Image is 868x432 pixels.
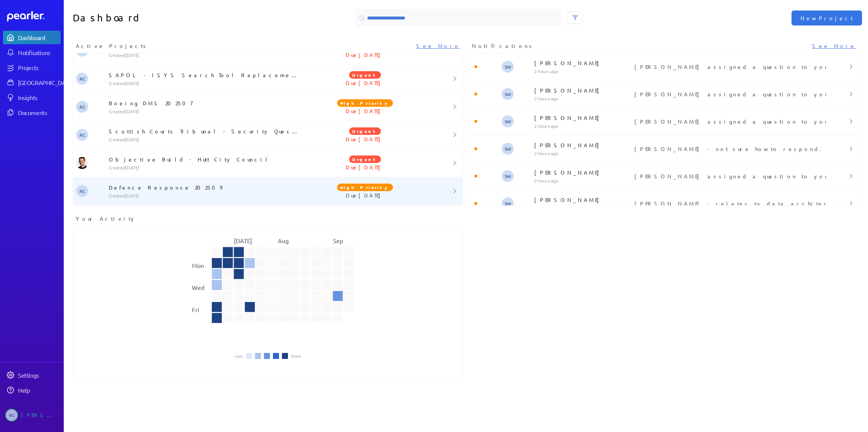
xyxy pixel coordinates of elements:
[534,114,632,121] p: [PERSON_NAME]
[18,386,60,394] div: Help
[534,87,632,94] p: [PERSON_NAME]
[192,284,204,291] text: Wed
[534,150,632,156] p: 2 hours ago
[109,127,300,135] p: Scottish Courts Tribunal - Security Questions
[3,91,61,104] a: Insights
[792,10,862,25] button: New Project
[416,42,460,50] a: See More
[634,118,823,125] p: [PERSON_NAME] assigned a question to you
[634,63,823,70] p: [PERSON_NAME] assigned a question to you
[109,184,300,191] p: Defence Response 202509
[337,184,393,191] span: High Priority
[349,71,381,79] span: Urgent
[21,409,58,422] div: [PERSON_NAME]
[109,108,300,114] p: Created [DATE]
[502,88,514,100] span: Steve Whittington
[349,155,381,163] span: Urgent
[18,79,74,86] div: [GEOGRAPHIC_DATA]
[812,42,856,50] a: See More
[3,383,61,397] a: Help
[801,14,853,22] span: New Project
[534,169,632,176] p: [PERSON_NAME]
[109,164,300,170] p: Created [DATE]
[109,155,300,163] p: Objective Build - Hutt City Council
[502,61,514,73] span: Steve Whittington
[300,79,430,87] p: Due [DATE]
[3,76,61,89] a: [GEOGRAPHIC_DATA]
[300,163,430,171] p: Due [DATE]
[109,136,300,142] p: Created [DATE]
[76,73,88,85] span: Robert Craig
[109,71,300,79] p: SAPOL - ISYS Search Tool Replacement - POL2025-602
[18,109,60,116] div: Documents
[76,157,88,169] img: James Layton
[5,409,18,422] span: Robert Craig
[534,123,632,129] p: 2 hours ago
[3,106,61,119] a: Documents
[18,94,60,101] div: Insights
[472,42,534,50] span: Notifications
[7,11,61,22] a: Dashboard
[634,200,823,207] p: [PERSON_NAME] - relates to data architecture. I've responded to planned/unplanned outages in R5.4...
[300,51,430,58] p: Due [DATE]
[502,170,514,182] span: Steve Whittington
[3,368,61,382] a: Settings
[534,68,632,74] p: 2 hours ago
[291,354,301,358] li: More
[192,262,204,269] text: Mon
[234,237,252,244] text: [DATE]
[349,127,381,135] span: Urgent
[333,237,343,244] text: Sep
[192,306,199,313] text: Fri
[300,191,430,199] p: Due [DATE]
[534,196,632,203] p: [PERSON_NAME]
[76,101,88,113] span: Robert Craig
[18,34,60,41] div: Dashboard
[109,193,300,199] p: Created [DATE]
[502,115,514,127] span: Steve Whittington
[18,371,60,379] div: Settings
[3,31,61,44] a: Dashboard
[534,59,632,67] p: [PERSON_NAME]
[235,354,243,358] li: Less
[634,172,823,180] p: [PERSON_NAME] assigned a question to you
[534,141,632,149] p: [PERSON_NAME]
[534,205,632,211] p: 3 hours ago
[502,143,514,155] span: Steve Whittington
[300,107,430,115] p: Due [DATE]
[18,64,60,71] div: Projects
[76,129,88,141] span: Robert Craig
[109,52,300,58] p: Created [DATE]
[76,215,136,223] span: Your Activity
[3,46,61,59] a: Notifications
[300,135,430,143] p: Due [DATE]
[3,61,61,74] a: Projects
[76,42,148,50] span: Active Projects
[109,99,300,107] p: Boeing DMS 202507
[3,406,61,425] a: RC[PERSON_NAME]
[502,197,514,209] span: Steve Whittington
[534,178,632,184] p: 2 hours ago
[337,99,393,107] span: High Priority
[18,49,60,56] div: Notifications
[634,90,823,98] p: [PERSON_NAME] assigned a question to you
[278,237,289,244] text: Aug
[634,145,823,152] p: [PERSON_NAME] - not sure how to respond.
[76,185,88,197] span: Robert Craig
[109,80,300,86] p: Created [DATE]
[73,9,265,27] h1: Dashboard
[534,96,632,102] p: 2 hours ago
